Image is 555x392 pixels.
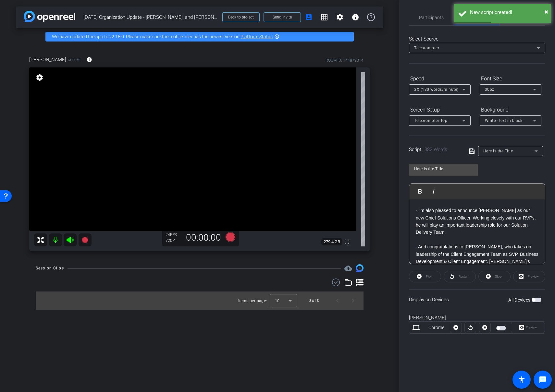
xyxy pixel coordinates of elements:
[24,11,75,22] img: app-logo
[320,13,328,21] mat-icon: grid_on
[409,289,545,310] div: Display on Devices
[409,35,545,43] div: Select Source
[45,32,354,42] div: We have updated the app to v2.15.0. Please make sure the mobile user has the newest version.
[414,165,473,173] input: Title
[309,297,319,304] div: 0 of 0
[414,46,439,50] span: Teleprompter
[416,207,538,236] p: · I’m also pleased to announce [PERSON_NAME] as our new Chief Solutions Officer. Working closely ...
[68,57,81,62] span: Chrome
[273,15,292,20] span: Send invite
[409,73,471,84] div: Speed
[228,15,254,19] span: Back to project
[414,87,459,92] span: 3X (130 words/minute)
[238,298,267,304] div: Items per page:
[416,243,538,272] p: · And congratulations to [PERSON_NAME], who takes on leadership of the Client Engagement Team as ...
[485,87,494,92] span: 30px
[425,147,447,152] span: 382 Words
[166,232,182,237] div: 24
[182,232,225,243] div: 00:00:00
[480,73,541,84] div: Font Size
[414,185,426,198] button: Bold (⌘B)
[326,57,364,63] div: ROOM ID: 144879314
[351,13,359,21] mat-icon: info
[409,314,545,322] div: [PERSON_NAME]
[166,238,182,243] div: 720P
[343,238,351,246] mat-icon: fullscreen
[336,13,344,21] mat-icon: settings
[264,12,301,22] button: Send invite
[222,12,260,22] button: Back to project
[419,15,444,20] span: Participants
[29,56,66,63] span: [PERSON_NAME]
[409,146,460,153] div: Script
[330,293,345,308] button: Previous page
[485,118,523,123] span: White - text in black
[470,9,546,16] div: New script created!
[240,34,273,39] a: Platform Status
[86,57,92,63] mat-icon: info
[274,34,279,39] mat-icon: highlight_off
[356,264,364,272] img: Session clips
[518,376,525,384] mat-icon: accessibility
[409,104,471,115] div: Screen Setup
[344,264,352,272] span: Destinations for your clips
[35,74,44,81] mat-icon: settings
[345,293,361,308] button: Next page
[545,7,548,17] button: Close
[344,264,352,272] mat-icon: cloud_upload
[545,8,548,16] span: ×
[83,11,218,24] span: [DATE] Organization Update - [PERSON_NAME], and [PERSON_NAME]
[36,265,64,271] div: Session Clips
[321,238,342,246] span: 279.4 GB
[480,104,541,115] div: Background
[170,232,177,237] span: FPS
[423,324,450,331] div: Chrome
[508,297,532,303] label: All Devices
[539,376,547,384] mat-icon: message
[305,13,313,21] mat-icon: account_box
[483,149,513,153] span: Here is the Title
[427,185,440,198] button: Italic (⌘I)
[414,118,447,123] span: Teleprompter Top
